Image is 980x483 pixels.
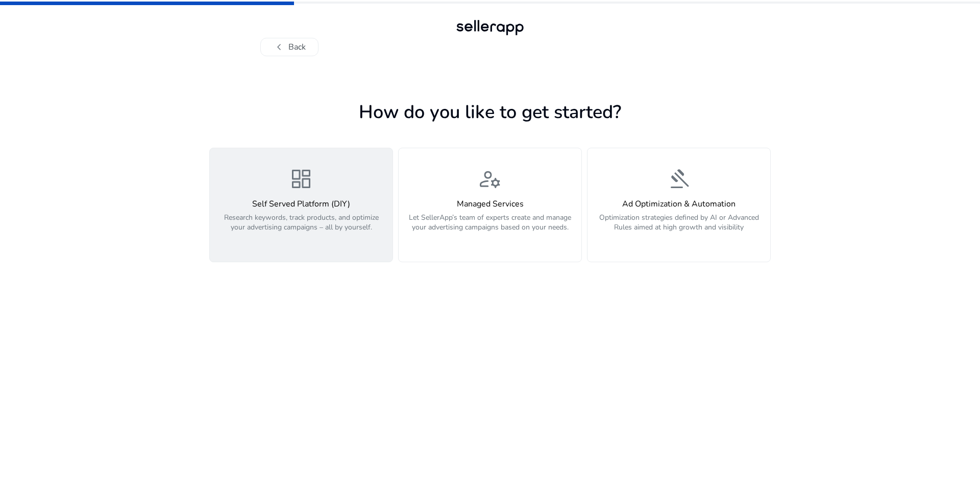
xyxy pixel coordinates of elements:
h4: Managed Services [405,199,575,209]
span: gavel [667,167,691,191]
h4: Ad Optimization & Automation [594,199,764,209]
button: gavelAd Optimization & AutomationOptimization strategies defined by AI or Advanced Rules aimed at... [587,148,771,262]
button: manage_accountsManaged ServicesLet SellerApp’s team of experts create and manage your advertising... [398,148,582,262]
button: chevron_leftBack [260,38,318,56]
span: chevron_left [273,41,285,53]
h4: Self Served Platform (DIY) [216,199,386,209]
button: dashboardSelf Served Platform (DIY)Research keywords, track products, and optimize your advertisi... [209,148,393,262]
span: dashboard [289,167,313,191]
p: Let SellerApp’s team of experts create and manage your advertising campaigns based on your needs. [405,213,575,243]
p: Research keywords, track products, and optimize your advertising campaigns – all by yourself. [216,213,386,243]
span: manage_accounts [478,167,502,191]
h1: How do you like to get started? [209,101,771,123]
p: Optimization strategies defined by AI or Advanced Rules aimed at high growth and visibility [594,213,764,243]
